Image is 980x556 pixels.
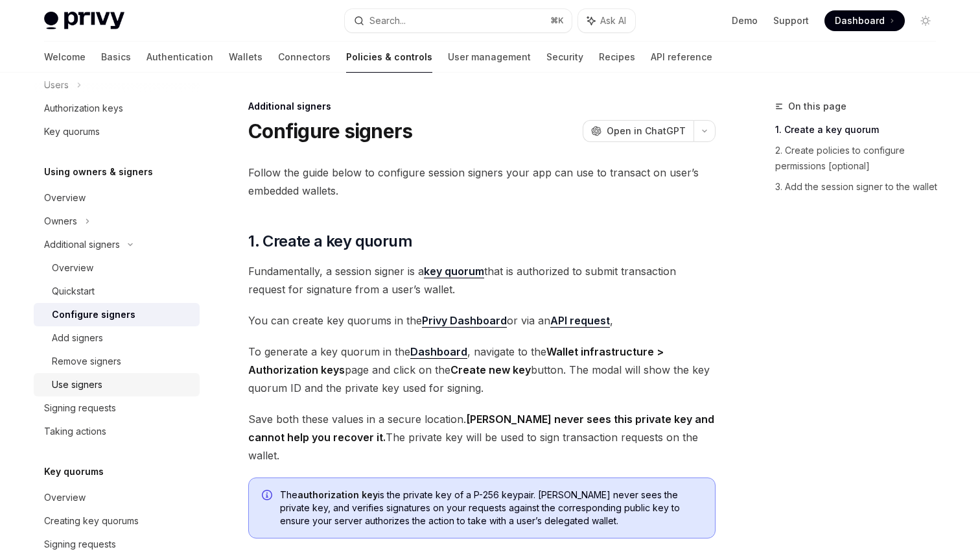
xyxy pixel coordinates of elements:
a: Quickstart [34,280,200,303]
span: Ask AI [600,14,626,27]
a: Policies & controls [346,42,432,73]
div: Additional signers [44,237,120,252]
div: Overview [52,260,93,276]
a: Signing requests [34,396,200,420]
div: Key quorums [44,124,100,139]
h1: Configure signers [248,119,412,143]
strong: [PERSON_NAME] never sees this private key and cannot help you recover it. [248,413,714,444]
span: The is the private key of a P-256 keypair. [PERSON_NAME] never sees the private key, and verifies... [280,489,702,527]
a: Basics [101,42,131,73]
span: You can create key quorums in the or via an , [248,311,716,330]
a: 1. Create a key quorum [775,119,946,140]
a: API request [550,314,610,328]
a: 3. Add the session signer to the wallet [775,176,946,197]
a: Dashboard [824,10,905,31]
a: Taking actions [34,420,200,443]
button: Toggle dark mode [915,10,936,31]
a: Creating key quorums [34,509,200,533]
a: Wallets [229,42,262,73]
a: Add signers [34,326,200,350]
a: API reference [651,42,712,73]
a: Recipes [599,42,635,73]
div: Signing requests [44,537,116,552]
a: Signing requests [34,533,200,556]
span: Fundamentally, a session signer is a that is authorized to submit transaction request for signatu... [248,262,716,298]
div: Additional signers [248,100,716,113]
h5: Key quorums [44,464,104,479]
button: Search...⌘K [345,9,572,32]
div: Authorization keys [44,101,123,116]
a: Welcome [44,42,86,73]
button: Open in ChatGPT [583,120,694,142]
a: Use signers [34,373,200,396]
a: Security [546,42,583,73]
a: Overview [34,256,200,280]
div: Creating key quorums [44,513,139,529]
div: Overview [44,190,86,206]
a: Overview [34,486,200,509]
div: Search... [369,13,406,29]
span: Follow the guide below to configure session signers your app can use to transact on user’s embedd... [248,163,716,200]
div: Quickstart [52,284,95,299]
a: User management [448,42,531,73]
div: Remove signers [52,354,121,369]
span: ⌘ K [550,16,564,26]
a: 2. Create policies to configure permissions [optional] [775,140,946,176]
div: Configure signers [52,307,135,322]
span: On this page [788,99,846,114]
a: Privy Dashboard [422,314,507,328]
a: Key quorums [34,120,200,143]
span: To generate a key quorum in the , navigate to the page and click on the button. The modal will sh... [248,343,716,397]
strong: Create new key [450,363,531,376]
a: Remove signers [34,350,200,373]
div: Overview [44,490,86,505]
span: 1. Create a key quorum [248,231,412,252]
div: Taking actions [44,424,106,439]
h5: Using owners & signers [44,164,153,180]
a: key quorum [424,265,484,278]
button: Ask AI [578,9,635,32]
a: Authentication [146,42,213,73]
span: Save both these values in a secure location. The private key will be used to sign transaction req... [248,410,716,465]
a: Configure signers [34,303,200,326]
div: Add signers [52,330,103,346]
a: Connectors [278,42,331,73]
strong: authorization key [297,489,378,500]
a: Authorization keys [34,97,200,120]
a: Demo [732,14,758,27]
a: Support [773,14,809,27]
svg: Info [262,490,275,503]
div: Use signers [52,377,102,393]
div: Signing requests [44,400,116,416]
a: Dashboard [410,345,467,359]
span: Dashboard [835,14,885,27]
a: Overview [34,186,200,210]
div: Owners [44,213,77,229]
img: light logo [44,12,124,30]
span: Open in ChatGPT [607,125,686,138]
